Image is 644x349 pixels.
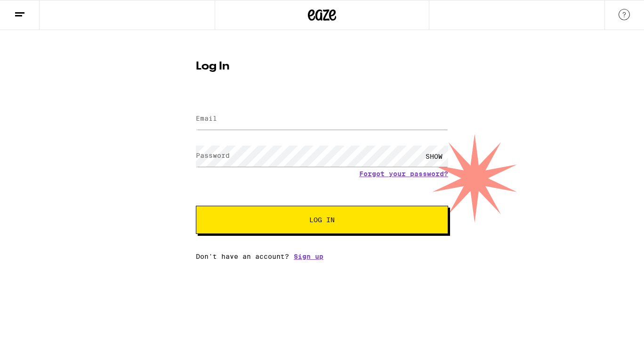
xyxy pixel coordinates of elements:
a: Sign up [294,253,323,260]
a: Forgot your password? [359,170,448,178]
div: Don't have an account? [196,253,448,260]
label: Password [196,152,230,159]
label: Email [196,115,217,122]
span: Log In [309,217,335,223]
input: Email [196,109,448,130]
div: SHOW [420,146,448,167]
span: Hi. Need any help? [6,7,68,14]
h1: Log In [196,61,448,72]
button: Log In [196,206,448,234]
